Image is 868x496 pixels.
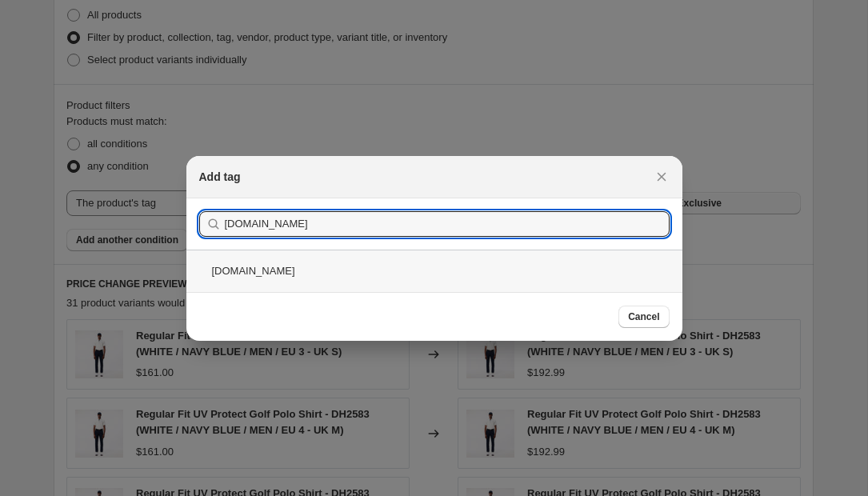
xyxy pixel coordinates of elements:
span: Cancel [628,310,659,323]
button: Cancel [618,306,669,328]
div: [DOMAIN_NAME] [186,250,682,292]
button: Close [650,166,673,188]
input: Search tags [225,211,670,237]
h2: Add tag [199,169,241,185]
